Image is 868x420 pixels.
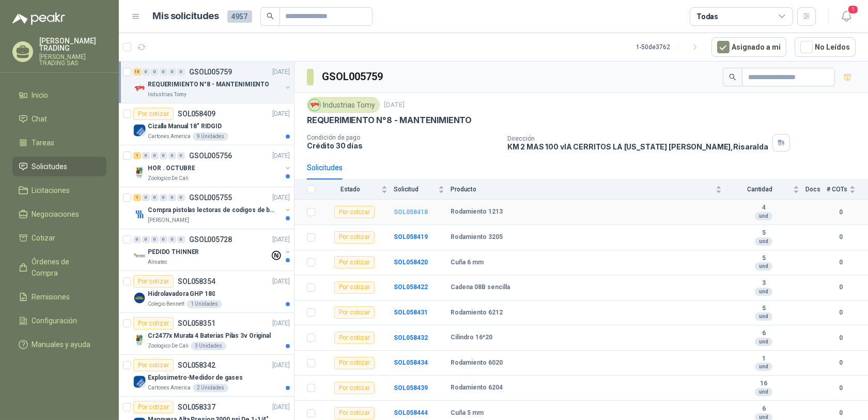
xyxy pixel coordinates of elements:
[148,122,222,131] p: Cizalla Manual 18" RIDGID
[451,359,503,367] b: Rodamiento 6020
[32,137,55,148] span: Tareas
[133,166,146,178] img: Company Logo
[394,384,428,392] a: SOL058439
[272,402,290,412] p: [DATE]
[142,194,150,201] div: 0
[394,334,428,341] a: SOL058432
[272,277,290,287] p: [DATE]
[334,382,375,394] div: Por cotizar
[272,319,290,328] p: [DATE]
[272,235,290,245] p: [DATE]
[191,342,226,350] div: 3 Unidades
[272,361,290,370] p: [DATE]
[451,283,510,292] b: Cadena 08B sencilla
[133,68,141,76] div: 15
[12,109,106,129] a: Chat
[827,408,856,418] b: 0
[32,232,56,244] span: Cotizar
[728,186,791,193] span: Cantidad
[148,216,189,224] p: [PERSON_NAME]
[394,283,428,291] b: SOL058422
[133,82,146,95] img: Company Logo
[728,380,799,388] b: 16
[151,236,159,243] div: 0
[133,334,146,346] img: Company Logo
[321,179,394,200] th: Estado
[755,338,772,346] div: und
[32,113,48,125] span: Chat
[755,237,772,246] div: und
[32,185,70,196] span: Licitaciones
[193,384,228,392] div: 2 Unidades
[272,193,290,203] p: [DATE]
[142,152,150,159] div: 0
[309,99,320,111] img: Company Logo
[32,315,78,326] span: Configuración
[12,181,106,200] a: Licitaciones
[151,68,159,76] div: 0
[307,115,472,126] p: REQUERIMIENTO N°8 - MANTENIMIENTO
[160,152,167,159] div: 0
[451,309,503,317] b: Rodamiento 6212
[394,309,428,316] a: SOL058431
[322,69,384,85] h3: GSOL005759
[334,407,375,419] div: Por cotizar
[755,212,772,220] div: und
[636,39,703,55] div: 1 - 50 de 3762
[728,279,799,288] b: 3
[148,132,191,141] p: Cartones America
[32,339,91,350] span: Manuales y ayuda
[142,68,150,76] div: 0
[148,384,191,392] p: Cartones America
[334,231,375,244] div: Por cotizar
[272,151,290,161] p: [DATE]
[133,208,146,220] img: Company Logo
[394,409,428,416] b: SOL058444
[160,194,167,201] div: 0
[142,236,150,243] div: 0
[827,333,856,343] b: 0
[12,12,65,25] img: Logo peakr
[32,161,68,172] span: Solicitudes
[755,363,772,371] div: und
[39,54,106,66] p: [PERSON_NAME] TRADING SAS
[133,317,174,329] div: Por cotizar
[451,233,503,242] b: Rodamiento 3205
[12,204,106,224] a: Negociaciones
[32,256,97,279] span: Órdenes de Compra
[148,342,189,350] p: Zoologico De Cali
[119,313,294,355] a: Por cotizarSOL058351[DATE] Company LogoCr2477x Murata 4 Baterias Pilas 3v OriginalZoologico De Ca...
[827,207,856,217] b: 0
[133,292,146,304] img: Company Logo
[321,186,379,193] span: Estado
[805,179,827,200] th: Docs
[394,359,428,366] b: SOL058434
[133,124,146,137] img: Company Logo
[334,332,375,344] div: Por cotizar
[148,331,271,341] p: Cr2477x Murata 4 Baterias Pilas 3v Original
[394,233,428,241] b: SOL058419
[133,401,174,413] div: Por cotizar
[133,233,292,266] a: 0 0 0 0 0 0 GSOL005728[DATE] Company LogoPEDIDO THINNERAlmatec
[187,300,222,308] div: 1 Unidades
[728,204,799,212] b: 4
[119,103,294,145] a: Por cotizarSOL058409[DATE] Company LogoCizalla Manual 18" RIDGIDCartones America9 Unidades
[394,208,428,216] b: SOL058418
[160,236,167,243] div: 0
[827,358,856,368] b: 0
[12,85,106,105] a: Inicio
[272,109,290,119] p: [DATE]
[384,100,405,110] p: [DATE]
[728,229,799,237] b: 5
[151,152,159,159] div: 0
[755,262,772,271] div: und
[119,271,294,313] a: Por cotizarSOL058354[DATE] Company LogoHidrolavadora GHP 180Colegio Bennett1 Unidades
[189,152,232,159] p: GSOL005756
[334,357,375,369] div: Por cotizar
[168,236,176,243] div: 0
[32,89,49,101] span: Inicio
[394,259,428,266] a: SOL058420
[168,68,176,76] div: 0
[12,228,106,248] a: Cotizar
[307,141,499,150] p: Crédito 30 días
